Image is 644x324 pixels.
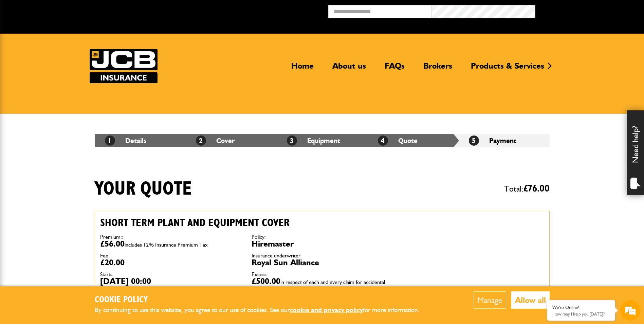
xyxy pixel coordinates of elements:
span: 4 [378,136,388,146]
span: 76.00 [528,184,550,194]
a: FAQs [380,61,410,76]
a: Products & Services [466,61,549,76]
span: 3 [287,136,297,146]
a: About us [327,61,371,76]
span: 5 [469,136,479,146]
img: JCB Insurance Services logo [90,49,158,83]
div: Need help? [627,110,644,195]
a: 2Cover [196,137,235,145]
dt: Premium:: [100,234,241,240]
dt: Fee: [100,253,241,258]
li: Payment [459,134,550,147]
dd: £500.00 [252,277,393,302]
a: JCB Insurance Services [90,49,158,83]
a: Brokers [418,61,457,76]
dt: Starts: [100,272,241,277]
button: Allow all [511,291,550,309]
a: Home [286,61,319,76]
a: 1Details [105,137,146,145]
p: How may I help you today? [552,311,610,317]
dd: £20.00 [100,258,241,267]
dt: Excess: [252,272,393,277]
span: 1 [105,136,115,146]
span: £ [523,184,550,194]
dd: Hiremaster [252,240,393,248]
a: cookie and privacy policy [290,306,363,314]
h2: Short term plant and equipment cover [100,216,393,229]
span: Total: [504,181,550,197]
span: 2 [196,136,206,146]
p: By continuing to use this website, you agree to our use of cookies. See our for more information. [95,305,431,316]
span: in respect of each and every claim for accidental damage increasing to £1,000 in respect of each ... [252,279,389,302]
dt: Insurance underwriter: [252,253,393,258]
dt: Policy: [252,234,393,240]
h1: Your quote [95,178,192,200]
dd: Royal Sun Alliance [252,258,393,267]
button: Broker Login [535,5,639,16]
button: Manage [474,291,506,309]
div: We're Online! [552,305,610,310]
h2: Cookie Policy [95,295,431,305]
a: 3Equipment [287,137,340,145]
dd: £56.00 [100,240,241,248]
li: Quote [368,134,459,147]
span: includes 12% Insurance Premium Tax [125,241,208,248]
dd: [DATE] 00:00 [100,277,241,285]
